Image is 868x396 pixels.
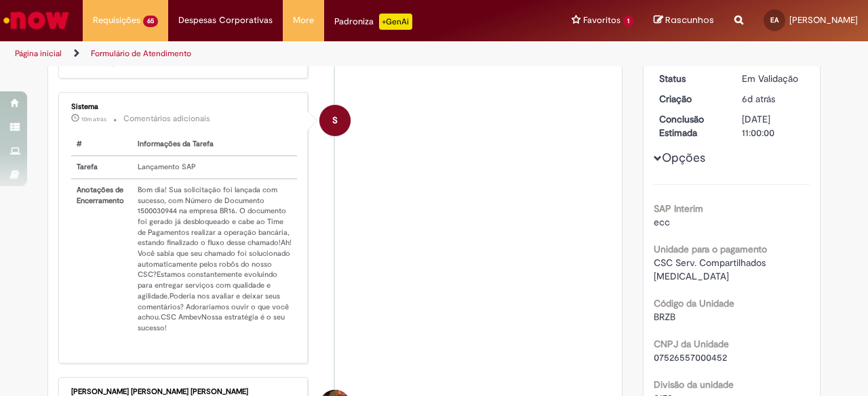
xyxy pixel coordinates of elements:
[649,112,732,139] dt: Conclusão Estimada
[654,202,703,215] b: SAP Interim
[583,14,620,27] span: Favoritos
[332,104,338,137] span: S
[132,156,297,179] td: Lançamento SAP
[71,388,297,396] div: [PERSON_NAME] [PERSON_NAME] [PERSON_NAME]
[293,14,314,27] span: More
[654,378,734,391] b: Divisão da unidade
[654,338,729,350] b: CNPJ da Unidade
[654,297,734,309] b: Código da Unidade
[91,48,191,59] a: Formulário de Atendimento
[654,216,670,228] span: ecc
[789,14,858,26] span: [PERSON_NAME]
[178,14,273,27] span: Despesas Corporativas
[654,257,768,282] span: CSC Serv. Compartilhados [MEDICAL_DATA]
[71,103,297,111] div: Sistema
[742,93,775,105] span: 6d atrás
[71,179,132,339] th: Anotações de Encerramento
[379,14,412,30] p: +GenAi
[742,93,775,105] time: 26/08/2025 12:10:45
[71,133,132,156] th: #
[649,72,732,85] dt: Status
[623,16,633,27] span: 1
[132,133,297,156] th: Informações da Tarefa
[334,14,412,30] div: Padroniza
[10,41,568,66] ul: Trilhas de página
[81,115,106,123] span: 10m atrás
[654,351,727,364] span: 07526557000452
[654,243,767,255] b: Unidade para o pagamento
[1,7,71,34] img: ServiceNow
[319,105,351,136] div: System
[649,92,732,106] dt: Criação
[742,72,805,85] div: Em Validação
[742,112,805,139] div: [DATE] 11:00:00
[93,14,140,27] span: Requisições
[143,16,158,27] span: 65
[71,156,132,179] th: Tarefa
[770,16,778,24] span: EA
[81,115,106,123] time: 01/09/2025 09:32:35
[654,14,714,27] a: Rascunhos
[123,113,210,125] small: Comentários adicionais
[132,179,297,339] td: Bom dia! Sua solicitação foi lançada com sucesso, com Número de Documento 1500030944 na empresa B...
[665,14,714,26] span: Rascunhos
[15,48,62,59] a: Página inicial
[742,92,805,106] div: 26/08/2025 12:10:45
[654,311,675,323] span: BRZB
